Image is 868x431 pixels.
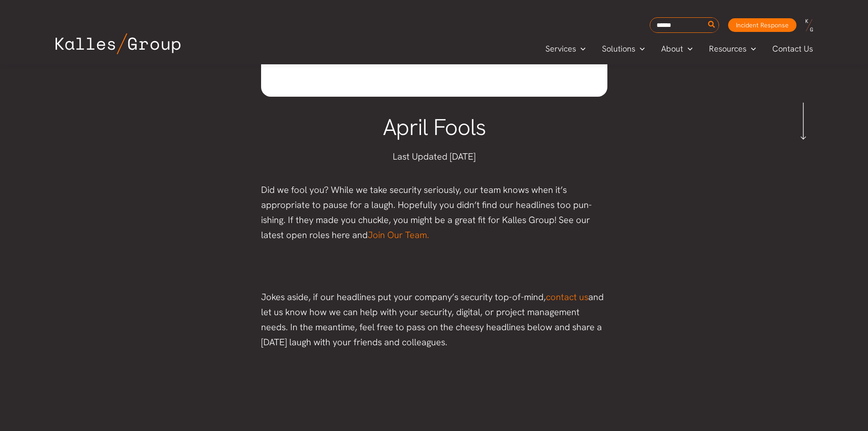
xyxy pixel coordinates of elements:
a: AboutMenu Toggle [653,42,701,56]
span: Menu Toggle [746,42,756,56]
a: ServicesMenu Toggle [537,42,594,56]
button: Search [706,18,718,32]
a: ResourcesMenu Toggle [701,42,764,56]
a: contact us [546,291,588,303]
span: Resources [709,42,746,56]
span: Solutions [602,42,635,56]
nav: Primary Site Navigation [537,41,822,56]
span: About [661,42,683,56]
span: Services [545,42,576,56]
img: Kalles Group [56,33,180,54]
span: Menu Toggle [576,42,586,56]
span: Contact Us [772,42,813,56]
span: Last Updated [DATE] [393,151,476,162]
a: Incident Response [728,18,796,32]
a: Join Our Team. [368,229,429,241]
p: Did we fool you? While we take security seriously, our team knows when it’s appropriate to pause ... [261,182,607,243]
span: Menu Toggle [635,42,645,56]
p: Jokes aside, if our headlines put your company’s security top-of-mind, and let us know how we can... [261,290,607,350]
span: Menu Toggle [683,42,693,56]
a: Contact Us [764,42,822,56]
span: April Fools [383,112,486,142]
a: SolutionsMenu Toggle [594,42,653,56]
